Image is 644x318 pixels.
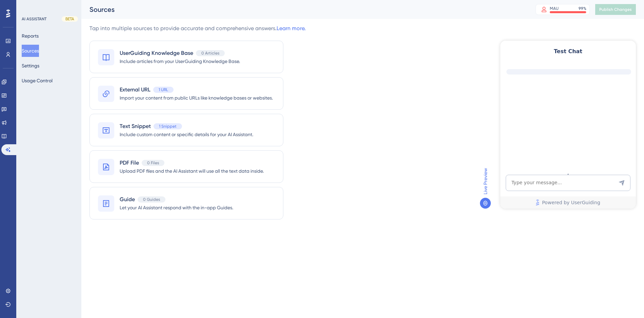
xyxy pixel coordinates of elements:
span: Import your content from public URLs like knowledge bases or websites. [120,94,273,102]
span: 0 Articles [201,50,219,56]
span: Let your AI Assistant respond with the in-app Guides. [120,204,233,212]
span: 1 Snippet [159,124,177,129]
button: Sources [22,45,39,57]
div: BETA [62,16,78,22]
span: Text Snippet [120,122,151,130]
span: PDF File [120,159,139,167]
span: External URL [120,86,150,94]
span: Upload PDF files and the AI Assistant will use all the text data inside. [120,167,264,175]
div: AI ASSISTANT [22,16,46,22]
button: Reports [22,30,39,42]
span: Include articles from your UserGuiding Knowledge Base. [120,57,240,65]
span: UserGuiding Knowledge Base [120,49,193,57]
a: Learn more. [277,25,306,31]
iframe: UserGuiding AI Assistant [500,41,636,209]
button: Settings [22,60,39,72]
span: 0 Files [147,160,159,166]
span: 0 Guides [143,197,160,202]
button: Publish Changes [595,4,636,15]
div: MAU [550,6,559,11]
span: Guide [120,195,135,204]
div: 99 % [579,6,586,11]
button: Usage Control [22,75,53,87]
div: Tap into multiple sources to provide accurate and comprehensive answers. [89,24,306,33]
span: 1 URL [159,87,168,92]
span: Publish Changes [599,7,632,12]
div: Sources [89,5,519,14]
span: Live Preview [481,168,489,194]
span: Include custom content or specific details for your AI Assistant. [120,130,253,139]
